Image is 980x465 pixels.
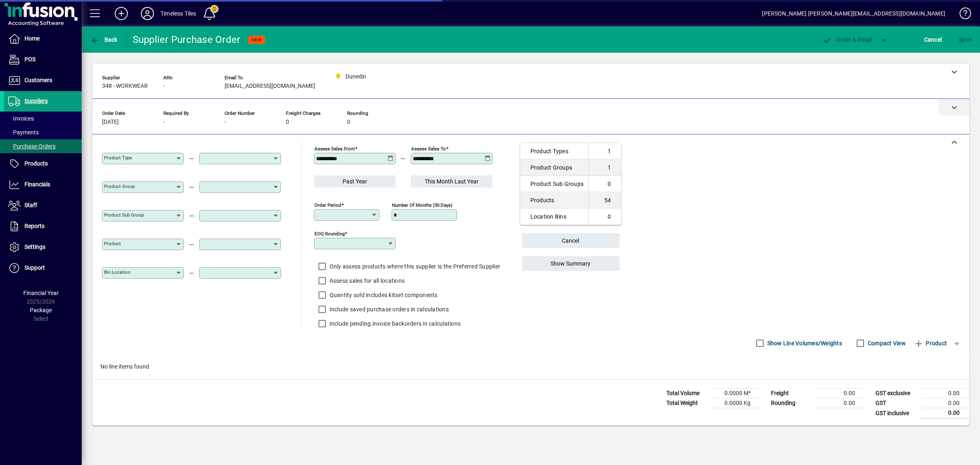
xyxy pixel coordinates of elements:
[588,143,621,159] td: 1
[520,208,589,225] td: Location Bins
[767,398,816,408] td: Rounding
[328,305,449,313] label: Include saved purchase orders in calculations
[588,192,621,208] td: 54
[959,33,971,46] span: ave
[4,29,82,49] a: Home
[314,175,396,188] button: Past Year
[343,175,367,188] span: Past Year
[953,2,970,28] a: Knowledge Base
[82,32,127,47] app-page-header-button: Back
[24,181,50,188] span: Financials
[920,389,969,398] td: 0.00
[4,216,82,237] a: Reports
[102,119,119,125] span: [DATE]
[4,195,82,216] a: Staff
[104,183,135,189] mat-label: Product Group
[822,36,872,43] span: Order & Email
[163,119,165,125] span: -
[24,264,45,271] span: Support
[314,231,345,237] mat-label: EOQ Rounding
[922,32,944,47] button: Cancel
[4,174,82,195] a: Financials
[4,258,82,278] a: Support
[762,7,945,20] div: [PERSON_NAME] [PERSON_NAME][EMAIL_ADDRESS][DOMAIN_NAME]
[314,202,341,208] mat-label: Order period
[520,143,589,159] td: Product Types
[920,398,969,408] td: 0.00
[816,389,865,398] td: 0.00
[392,202,452,208] mat-label: Number of Months (30 days)
[522,256,620,271] button: Show Summary
[4,237,82,257] a: Settings
[910,336,951,351] button: Product
[588,176,621,192] td: 0
[425,175,479,188] span: This Month Last Year
[871,408,920,418] td: GST inclusive
[108,6,134,21] button: Add
[30,307,52,313] span: Package
[816,398,865,408] td: 0.00
[957,32,973,47] button: Save
[90,36,118,43] span: Back
[24,160,48,167] span: Products
[328,320,461,328] label: Include pending invoice backorders in calculations
[4,125,82,139] a: Payments
[924,33,942,46] span: Cancel
[225,83,315,89] span: [EMAIL_ADDRESS][DOMAIN_NAME]
[871,389,920,398] td: GST exclusive
[328,262,501,271] label: Only assess products where this supplier is the Preferred Supplier
[522,233,620,248] button: Cancel
[8,115,34,122] span: Invoices
[134,6,160,21] button: Profile
[520,159,589,176] td: Product Groups
[520,192,589,208] td: Products
[24,35,40,42] span: Home
[104,269,130,275] mat-label: Bin Location
[959,36,962,43] span: S
[104,212,144,218] mat-label: Product Sub group
[328,277,405,285] label: Assess sales for all locations
[286,119,289,125] span: 0
[160,7,196,20] div: Timeless Tiles
[8,143,56,150] span: Purchase Orders
[104,155,132,161] mat-label: Product Type
[88,32,120,47] button: Back
[920,408,969,418] td: 0.00
[866,339,906,347] label: Compact View
[8,129,39,136] span: Payments
[104,241,121,246] mat-label: Product
[550,257,590,271] span: Show Summary
[24,77,52,83] span: Customers
[252,37,262,42] span: NEW
[767,389,816,398] td: Freight
[711,389,760,398] td: 0.0000 M³
[914,337,947,350] span: Product
[23,290,59,296] span: Financial Year
[711,398,760,408] td: 0.0000 Kg
[24,223,45,229] span: Reports
[92,354,969,379] div: No line items found
[102,83,148,89] span: 348 - WORKWEAR
[4,49,82,70] a: POS
[588,208,621,225] td: 0
[520,176,589,192] td: Product Sub Groups
[24,56,36,63] span: POS
[4,154,82,174] a: Products
[24,202,37,208] span: Staff
[4,112,82,125] a: Invoices
[766,339,842,347] label: Show Line Volumes/Weights
[871,398,920,408] td: GST
[163,83,165,89] span: -
[4,70,82,91] a: Customers
[588,159,621,176] td: 1
[24,244,45,250] span: Settings
[411,175,492,188] button: This Month Last Year
[133,33,241,46] div: Supplier Purchase Order
[347,119,350,125] span: 0
[818,32,876,47] button: Order & Email
[4,139,82,153] a: Purchase Orders
[662,398,711,408] td: Total Weight
[562,234,579,248] span: Cancel
[662,389,711,398] td: Total Volume
[225,119,226,125] span: -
